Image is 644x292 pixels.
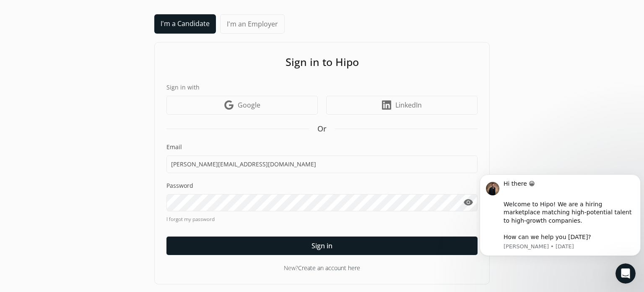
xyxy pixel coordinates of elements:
label: Sign in with [166,83,478,92]
iframe: Intercom notifications message [476,162,644,269]
span: Sign in [312,241,332,251]
a: LinkedIn [326,96,478,115]
iframe: Intercom live chat [615,263,636,284]
a: Create an account here [298,264,360,272]
span: Or [317,123,327,134]
a: I'm an Employer [220,14,285,34]
button: Sign in [166,237,478,255]
button: visibility [459,194,478,211]
span: Google [238,100,260,110]
h1: Sign in to Hipo [166,54,478,70]
a: I'm a Candidate [154,14,216,34]
div: New? [166,263,478,272]
span: visibility [463,197,473,208]
span: LinkedIn [395,100,422,110]
a: Google [166,96,318,115]
label: Password [166,182,478,190]
label: Email [166,143,478,151]
a: I forgot my password [166,216,478,223]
